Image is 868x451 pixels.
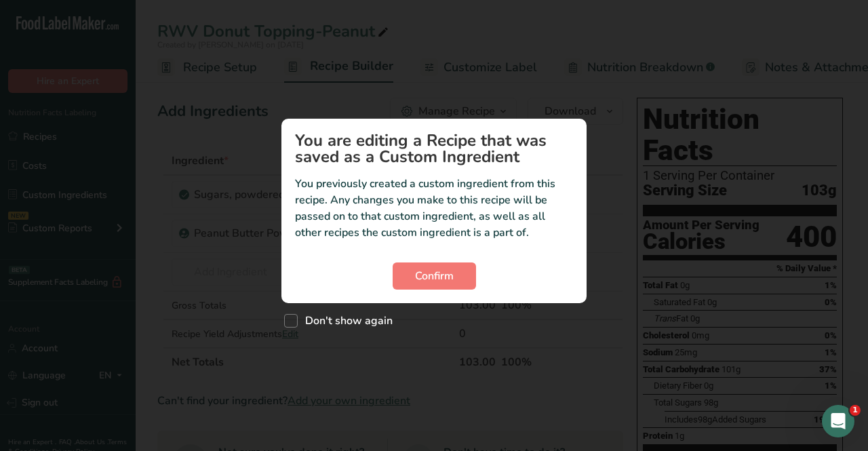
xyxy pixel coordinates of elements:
span: Don't show again [298,314,393,328]
iframe: Intercom live chat [822,405,854,437]
button: Confirm [393,262,476,290]
p: You previously created a custom ingredient from this recipe. Any changes you make to this recipe ... [295,176,573,241]
h1: You are editing a Recipe that was saved as a Custom Ingredient [295,132,573,165]
span: Confirm [415,268,454,284]
span: 1 [850,405,861,416]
